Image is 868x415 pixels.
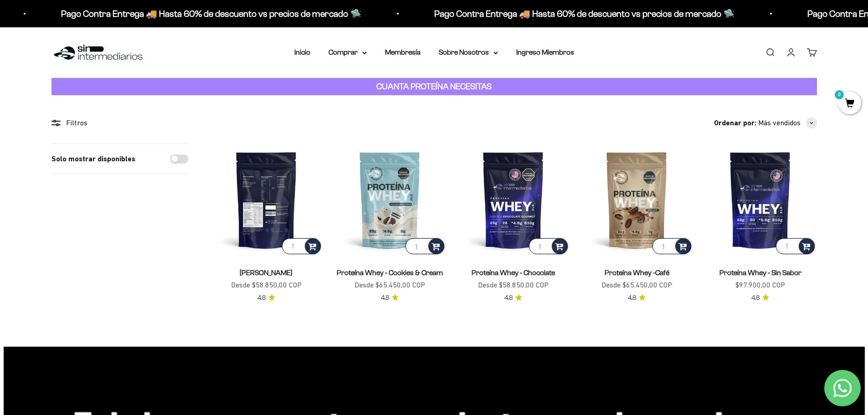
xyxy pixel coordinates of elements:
[719,269,801,277] a: Proteína Whey - Sin Sabor
[834,89,845,100] mark: 0
[758,117,801,129] span: Más vendidos
[381,293,399,303] a: 4.84.8 de 5.0 estrellas
[376,82,492,91] strong: CUANTA PROTEÍNA NECESITAS
[628,293,646,303] a: 4.84.8 de 5.0 estrellas
[472,269,555,277] a: Proteína Whey - Chocolate
[605,269,669,277] a: Proteína Whey -Café
[51,117,188,129] div: Filtros
[504,293,513,303] span: 4.8
[751,293,760,303] span: 4.8
[714,117,756,129] span: Ordenar por:
[381,293,389,303] span: 4.8
[838,99,861,109] a: 0
[601,279,672,291] sale-price: Desde $65.450,00 COP
[294,48,310,56] a: Inicio
[504,293,522,303] a: 4.84.8 de 5.0 estrellas
[240,269,293,277] a: [PERSON_NAME]
[210,143,323,256] img: Proteína Whey - Vainilla
[231,279,302,291] sale-price: Desde $58.850,00 COP
[516,48,574,56] a: Ingreso Miembros
[257,293,266,303] span: 4.8
[337,269,443,277] a: Proteína Whey - Cookies & Cream
[735,279,785,291] sale-price: $97.900,00 COP
[758,117,817,129] button: Más vendidos
[329,46,367,58] summary: Comprar
[51,153,135,165] label: Solo mostrar disponibles
[478,279,549,291] sale-price: Desde $58.850,00 COP
[61,6,361,21] p: Pago Contra Entrega 🚚 Hasta 60% de descuento vs precios de mercado 🛸
[354,279,425,291] sale-price: Desde $65.450,00 COP
[628,293,636,303] span: 4.8
[385,48,421,56] a: Membresía
[439,46,498,58] summary: Sobre Nosotros
[434,6,734,21] p: Pago Contra Entrega 🚚 Hasta 60% de descuento vs precios de mercado 🛸
[751,293,769,303] a: 4.84.8 de 5.0 estrellas
[257,293,275,303] a: 4.84.8 de 5.0 estrellas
